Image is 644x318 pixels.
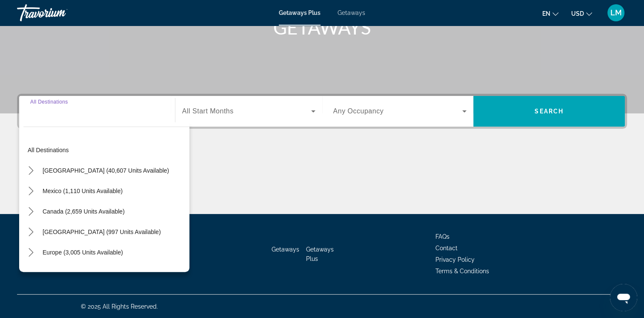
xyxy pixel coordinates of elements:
button: Toggle Europe (3,005 units available) submenu [23,245,38,260]
span: Mexico (1,110 units available) [43,188,123,194]
button: Toggle Caribbean & Atlantic Islands (997 units available) submenu [23,225,38,240]
a: FAQs [435,233,449,240]
a: Getaways Plus [279,9,321,16]
span: LM [610,9,622,17]
a: Getaways Plus [306,246,334,262]
a: Travorium [17,2,102,24]
button: Toggle Australia (236 units available) submenu [23,266,38,280]
button: Select destination: Caribbean & Atlantic Islands (997 units available) [38,224,165,240]
a: Getaways [338,9,365,16]
button: Toggle Canada (2,659 units available) submenu [23,204,38,219]
div: Destination options [19,122,189,272]
span: All destinations [28,147,69,153]
button: Select destination: Mexico (1,110 units available) [38,183,127,199]
button: Select destination: Europe (3,005 units available) [38,245,127,260]
span: © 2025 All Rights Reserved. [81,303,158,310]
button: Toggle United States (40,607 units available) submenu [23,163,38,178]
span: Europe (3,005 units available) [43,249,123,256]
span: Canada (2,659 units available) [43,208,125,215]
span: USD [571,10,584,17]
iframe: Button to launch messaging window [610,284,637,311]
span: All Start Months [182,107,234,115]
button: Change currency [571,7,592,20]
button: Select destination: United States (40,607 units available) [38,163,173,178]
span: [GEOGRAPHIC_DATA] (40,607 units available) [43,167,169,174]
a: Contact [435,245,458,252]
span: Any Occupancy [333,107,384,115]
button: Search [473,96,625,127]
input: Select destination [30,107,164,117]
button: User Menu [605,4,627,22]
button: Change language [542,7,558,20]
a: Privacy Policy [435,256,475,263]
button: Select destination: All destinations [23,142,189,158]
span: [GEOGRAPHIC_DATA] (997 units available) [43,228,161,235]
button: Select destination: Australia (236 units available) [38,265,126,280]
span: All Destinations [30,99,68,104]
div: Search widget [19,96,625,127]
button: Toggle Mexico (1,110 units available) submenu [23,184,38,199]
a: Getaways [272,246,299,253]
a: Terms & Conditions [435,268,489,275]
span: Search [535,108,564,115]
button: Select destination: Canada (2,659 units available) [38,204,129,219]
span: en [542,10,550,17]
